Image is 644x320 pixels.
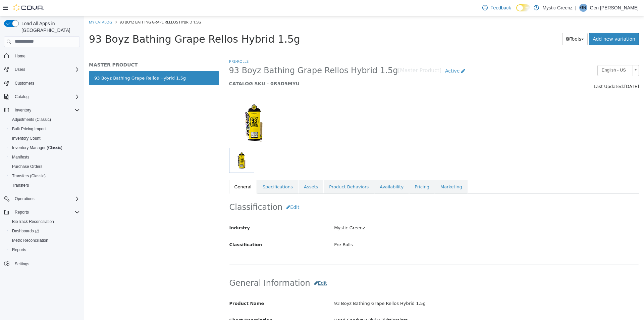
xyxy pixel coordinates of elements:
a: BioTrack Reconciliation [9,218,57,226]
button: Metrc Reconciliation [7,236,83,245]
span: Reports [12,208,80,216]
span: Catalog [15,94,29,99]
button: Inventory Count [7,134,83,143]
button: Catalog [1,92,83,101]
span: Operations [12,195,80,203]
button: Customers [1,78,83,88]
a: Home [12,52,28,60]
span: Dashboards [9,227,80,235]
span: [DATE] [540,68,555,73]
a: Dashboards [7,226,83,236]
a: Marketing [351,164,384,178]
a: Product Behaviors [240,164,290,178]
span: Dashboards [12,228,39,234]
a: Settings [12,260,32,268]
a: Pricing [325,164,351,178]
span: Catalog [12,93,80,101]
span: Transfers (Classic) [12,173,46,179]
button: Reports [12,208,32,216]
span: Inventory Count [9,134,80,142]
span: Metrc Reconciliation [12,238,48,243]
span: Transfers (Classic) [9,172,80,180]
a: Active [358,49,385,61]
span: Customers [12,79,80,87]
button: Reports [1,208,83,217]
button: Transfers (Classic) [7,171,83,181]
a: General [145,164,173,178]
button: Purchase Orders [7,162,83,171]
span: Transfers [12,183,29,188]
a: Dashboards [9,227,42,235]
span: Inventory [15,107,31,113]
a: English - US [514,49,555,60]
a: Feedback [480,1,514,14]
span: Inventory Count [12,136,41,141]
button: Manifests [7,152,83,162]
div: Gen Nadeau [579,4,587,12]
span: Dark Mode [516,11,517,12]
small: [Master Product] [314,52,358,57]
button: Transfers [7,181,83,190]
a: Adjustments (Classic) [9,116,54,124]
a: Inventory Manager (Classic) [9,144,65,152]
span: Inventory Manager (Classic) [12,145,62,150]
a: Transfers [9,181,32,189]
span: Reports [15,210,29,215]
button: Bulk Pricing Import [7,124,83,134]
a: My Catalog [5,3,28,8]
button: Catalog [12,93,31,101]
a: Manifests [9,153,32,161]
span: Users [15,67,25,72]
span: Users [12,65,80,74]
div: Pre-Rolls [245,223,560,235]
span: Transfers [9,181,80,189]
span: Inventory [12,106,80,114]
h5: MASTER PRODUCT [5,46,135,52]
span: English - US [514,49,546,59]
button: Inventory [1,105,83,115]
span: Active [361,52,376,57]
button: Reports [7,245,83,255]
a: Inventory Count [9,134,43,142]
span: Bulk Pricing Import [9,125,80,133]
span: Industry [146,209,166,214]
span: Operations [15,196,35,201]
a: Add new variation [505,17,555,29]
span: Inventory Manager (Classic) [9,144,80,152]
span: Purchase Orders [12,164,43,169]
span: Product Name [146,285,180,290]
span: Classification [146,226,178,231]
button: Users [1,65,83,74]
span: Short Description [146,302,189,307]
span: Feedback [490,4,511,11]
a: Customers [12,79,37,87]
a: Metrc Reconciliation [9,236,51,244]
button: Inventory Manager (Classic) [7,143,83,152]
a: Reports [9,246,29,254]
span: 93 Boyz Bathing Grape Rellos Hybrid 1.5g [5,17,216,29]
h5: CATALOG SKU - 0R5D5MYU [145,64,450,71]
div: 93 Boyz Bathing Grape Rellos Hybrid 1.5g [245,282,560,293]
div: Hood Candyz x Pixi x Zkittlemintz [245,299,560,310]
span: Load All Apps in [GEOGRAPHIC_DATA] [19,20,80,34]
h2: Classification [146,185,555,197]
span: GN [580,4,586,12]
input: Dark Mode [516,4,530,11]
div: Mystic Greenz [245,206,560,218]
button: Adjustments (Classic) [7,115,83,124]
a: Transfers (Classic) [9,172,48,180]
button: Operations [12,195,37,203]
button: BioTrack Reconciliation [7,217,83,226]
span: Reports [12,247,26,253]
span: Last Updated: [510,68,540,73]
img: Cova [13,4,44,11]
span: 93 Boyz Bathing Grape Rellos Hybrid 1.5g [36,3,117,8]
a: Purchase Orders [9,163,45,171]
span: Home [12,52,80,60]
span: BioTrack Reconciliation [9,218,80,226]
p: | [575,4,577,12]
p: Mystic Greenz [542,4,572,12]
button: Edit [226,261,247,273]
span: Adjustments (Classic) [9,116,80,124]
button: Settings [1,259,83,268]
